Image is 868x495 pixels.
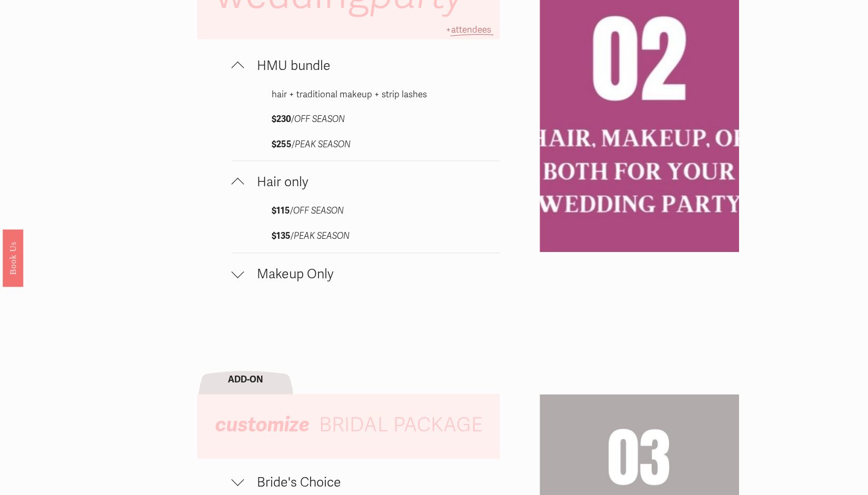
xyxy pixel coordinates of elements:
span: HMU bundle [244,58,500,74]
p: / [272,112,460,128]
p: / [272,203,460,219]
div: Hair only [232,203,500,252]
span: Makeup Only [244,266,500,282]
strong: $255 [272,139,292,150]
button: Hair only [232,161,500,203]
p: / [272,137,460,153]
span: + [446,24,451,35]
p: / [272,228,460,245]
strong: $135 [272,230,291,241]
div: HMU bundle [232,87,500,161]
strong: ADD-ON [228,374,263,385]
p: hair + traditional makeup + strip lashes [272,87,460,103]
a: Book Us [3,229,23,286]
strong: $230 [272,114,291,125]
em: customize [215,412,310,437]
span: BRIDAL PACKAGE [319,413,483,437]
button: Makeup Only [232,253,500,295]
em: OFF SEASON [294,114,345,125]
em: PEAK SEASON [294,230,350,241]
span: Hair only [244,174,500,190]
span: Bride's Choice [244,474,465,490]
strong: $115 [272,205,290,216]
em: PEAK SEASON [295,139,351,150]
button: HMU bundle [232,45,500,87]
em: OFF SEASON [293,205,344,216]
span: attendees [451,24,491,35]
